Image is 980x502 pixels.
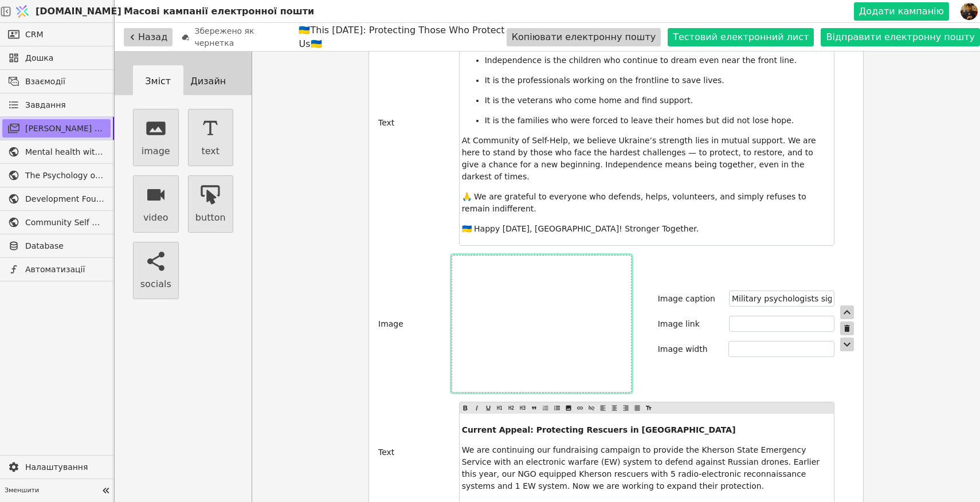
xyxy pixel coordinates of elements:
[2,166,111,185] a: The Psychology of War
[182,25,285,49] p: Збережено як чернетка
[462,192,809,213] span: 🙏 We are grateful to everyone who defends, helps, volunteers, and simply refuses to remain indiff...
[25,264,105,276] span: Автоматизації
[658,318,700,330] label: Image link
[2,25,111,44] a: CRM
[2,119,111,138] a: [PERSON_NAME] розсилки
[133,175,179,233] button: video
[188,175,234,233] button: button
[124,5,314,18] p: Масові кампанії електронної пошти
[2,237,111,255] a: Database
[25,29,44,41] span: CRM
[658,293,715,305] label: Image caption
[25,123,105,135] span: [PERSON_NAME] розсилки
[2,458,111,476] a: Налаштування
[25,76,105,88] span: Взаємодії
[658,343,708,355] label: Image width
[462,136,819,181] span: At Community of Self-Help, we believe Ukraine’s strength lies in mutual support. We are here to s...
[668,28,814,46] button: Тестовий електронний лист
[25,146,105,158] span: Mental health without prejudice project
[183,65,234,97] button: Дизайн
[821,28,980,46] button: Відправити електронну пошту
[143,211,168,225] div: video
[485,96,693,105] span: It is the veterans who come home and find support.
[201,144,219,158] div: text
[462,224,699,233] span: 🇺🇦 Happy [DATE], [GEOGRAPHIC_DATA]! Stronger Together.
[124,28,173,46] button: Назад
[25,170,105,182] span: The Psychology of War
[11,1,115,22] a: [DOMAIN_NAME]
[188,109,234,166] button: text
[299,23,506,51] h1: 🇺🇦This [DATE]: Protecting Those Who Protect Us🇺🇦
[485,116,794,125] span: It is the families who were forced to leave their homes but did not lose hope.
[2,143,111,161] a: Mental health without prejudice project
[25,52,105,64] span: Дошка
[2,260,111,279] a: Автоматизації
[462,425,736,434] span: Current Appeal: Protecting Rescuers in [GEOGRAPHIC_DATA]
[378,446,394,458] label: Text
[133,65,183,97] button: Зміст
[25,217,105,229] span: Community Self Help
[36,5,121,18] span: [DOMAIN_NAME]
[378,117,394,129] label: Text
[25,461,105,473] span: Налаштування
[378,318,403,330] label: Image
[25,193,105,205] span: Development Foundation
[2,72,111,91] a: Взаємодії
[195,211,226,225] div: button
[142,144,170,158] div: image
[14,1,31,22] img: Logo
[133,109,179,166] button: image
[507,28,661,46] button: Копіювати електронну пошту
[25,99,66,111] span: Завдання
[2,96,111,114] a: Завдання
[485,56,797,65] span: Independence is the children who continue to dream even near the front line.
[2,213,111,232] a: Community Self Help
[133,242,179,299] button: socials
[2,49,111,67] a: Дошка
[462,445,822,491] span: We are continuing our fundraising campaign to provide the Kherson State Emergency Service with an...
[2,190,111,208] a: Development Foundation
[140,277,171,291] div: socials
[5,486,98,496] span: Зменшити
[115,28,182,46] a: Назад
[485,76,724,85] span: It is the professionals working on the frontline to save lives.
[25,240,105,252] span: Database
[961,3,978,20] img: 73cef4174f0444e6e86f60503224d004
[854,2,949,21] button: Додати кампанію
